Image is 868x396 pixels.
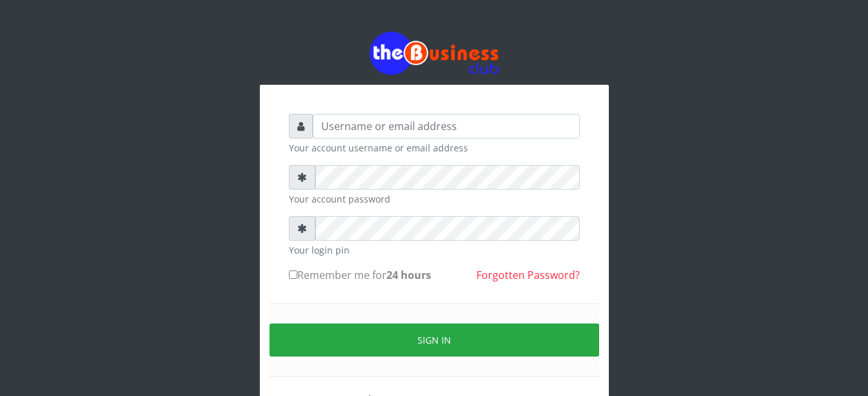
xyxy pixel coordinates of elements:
[289,141,580,155] small: Your account username or email address
[289,270,297,279] input: Remember me for24 hours
[386,268,431,282] b: 24 hours
[476,268,580,282] a: Forgotten Password?
[289,267,431,283] label: Remember me for
[289,243,580,257] small: Your login pin
[313,114,580,138] input: Username or email address
[289,192,580,206] small: Your account password
[270,324,599,357] button: Sign in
